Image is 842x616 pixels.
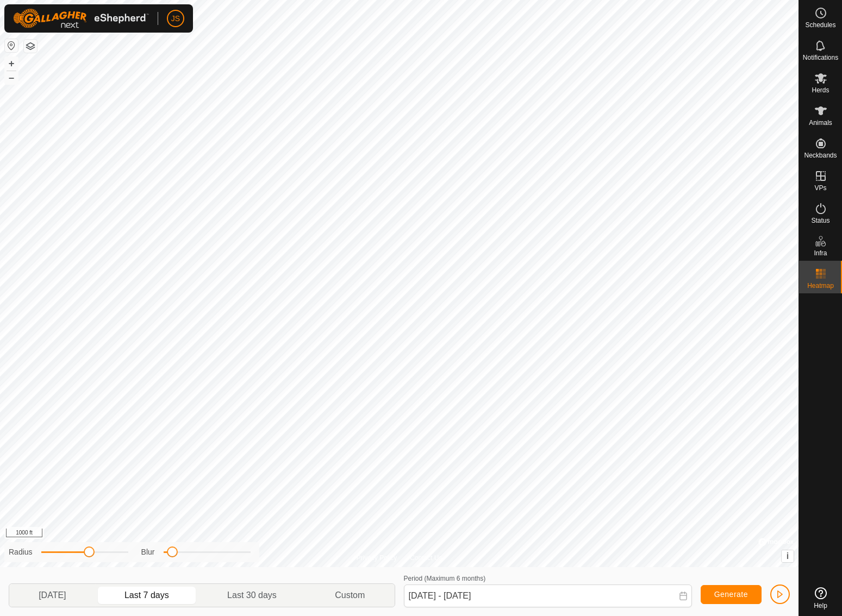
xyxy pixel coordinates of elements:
[404,575,486,582] label: Period (Maximum 6 months)
[13,9,149,28] img: Gallagher Logo
[814,185,826,191] span: VPs
[141,546,155,558] label: Blur
[356,553,397,563] a: Privacy Policy
[782,550,794,562] button: i
[701,585,762,604] button: Generate
[5,71,18,84] button: –
[814,602,827,609] span: Help
[804,152,837,159] span: Neckbands
[410,553,442,563] a: Contact Us
[227,589,277,602] span: Last 30 days
[809,120,832,126] span: Animals
[799,583,842,613] a: Help
[5,57,18,70] button: +
[5,39,18,52] button: Reset Map
[9,546,33,558] label: Radius
[814,250,827,256] span: Infra
[24,40,37,53] button: Map Layers
[124,589,169,602] span: Last 7 days
[812,87,829,93] span: Herds
[714,590,748,599] span: Generate
[803,54,838,61] span: Notifications
[811,217,829,224] span: Status
[787,551,789,561] span: i
[335,589,365,602] span: Custom
[171,13,180,24] span: JS
[805,22,835,28] span: Schedules
[807,282,834,289] span: Heatmap
[39,589,66,602] span: [DATE]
